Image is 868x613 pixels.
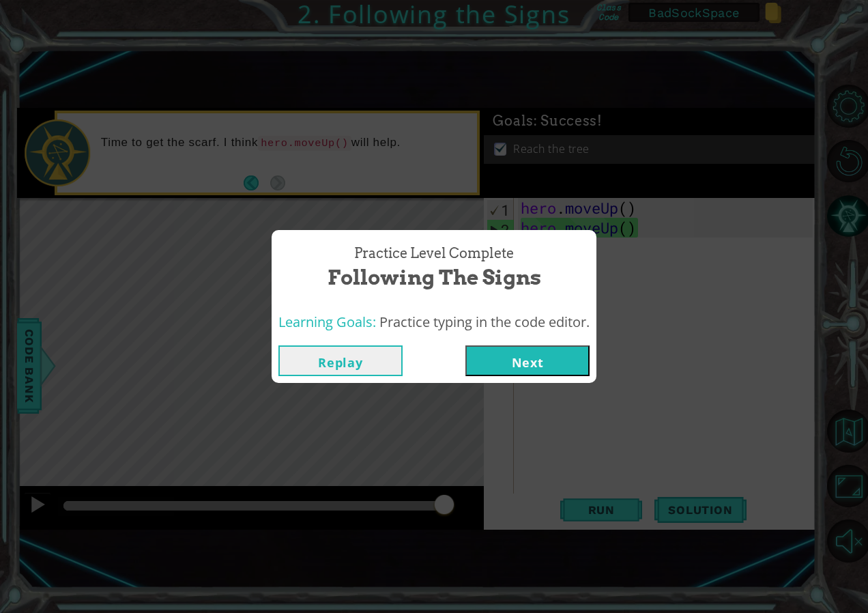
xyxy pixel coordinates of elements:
span: Practice typing in the code editor. [379,313,590,331]
button: Next [465,345,590,376]
span: Learning Goals: [278,313,376,331]
span: Practice Level Complete [354,244,514,263]
span: Following the Signs [328,263,541,292]
button: Replay [278,345,403,376]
